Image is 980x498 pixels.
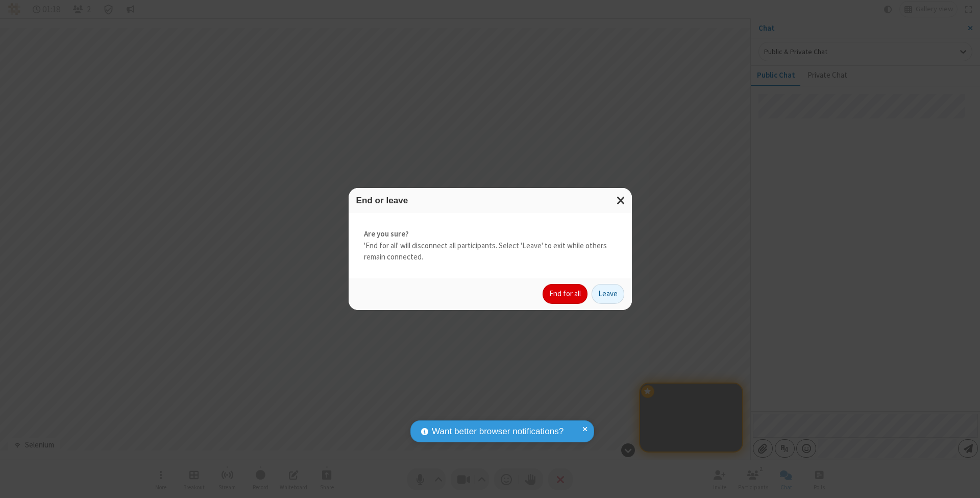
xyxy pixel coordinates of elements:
button: End for all [543,284,587,304]
button: Leave [592,284,624,304]
span: Want better browser notifications? [432,425,563,438]
strong: Are you sure? [364,228,617,240]
div: 'End for all' will disconnect all participants. Select 'Leave' to exit while others remain connec... [349,213,632,278]
h3: End or leave [356,196,624,205]
button: Close modal [610,188,632,213]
